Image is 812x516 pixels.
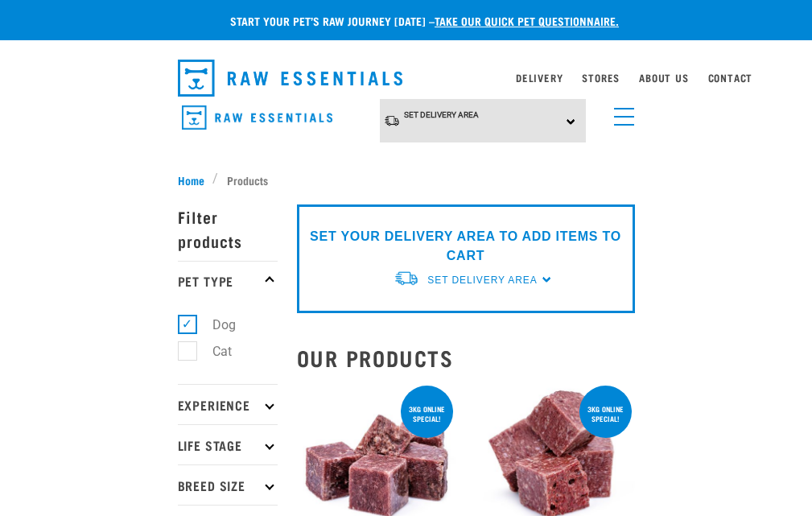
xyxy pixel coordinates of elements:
[187,341,238,361] label: Cat
[178,261,278,301] p: Pet Type
[178,171,635,188] nav: breadcrumbs
[579,397,632,431] div: 3kg online special!
[708,75,753,80] a: Contact
[297,345,635,370] h2: Our Products
[427,275,537,286] span: Set Delivery Area
[178,196,278,261] p: Filter products
[182,105,332,130] img: Raw Essentials Logo
[178,384,278,424] p: Experience
[178,171,213,188] a: Home
[639,75,688,80] a: About Us
[582,75,620,80] a: Stores
[309,227,623,266] p: SET YOUR DELIVERY AREA TO ADD ITEMS TO CART
[187,315,242,335] label: Dog
[401,397,453,431] div: 3kg online special!
[384,114,400,127] img: van-moving.png
[516,75,563,80] a: Delivery
[394,270,419,287] img: van-moving.png
[178,171,204,188] span: Home
[435,18,619,23] a: take our quick pet questionnaire.
[178,464,278,505] p: Breed Size
[165,53,648,103] nav: dropdown navigation
[178,60,403,97] img: Raw Essentials Logo
[404,110,479,119] span: Set Delivery Area
[606,98,635,127] a: menu
[178,424,278,464] p: Life Stage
